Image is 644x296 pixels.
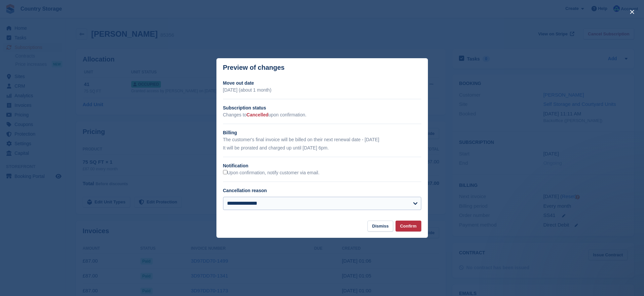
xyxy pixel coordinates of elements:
[223,145,421,151] p: It will be prorated and charged up until [DATE] 6pm.
[223,80,421,87] h2: Move out date
[223,170,320,176] label: Upon confirmation, notify customer via email.
[223,105,421,111] h2: Subscription status
[223,87,421,94] p: [DATE] (about 1 month)
[223,188,267,193] label: Cancellation reason
[396,221,421,232] button: Confirm
[223,162,421,169] h2: Notification
[223,170,227,174] input: Upon confirmation, notify customer via email.
[627,7,637,17] button: close
[223,64,285,71] p: Preview of changes
[223,111,421,118] p: Changes to upon confirmation.
[223,129,421,136] h2: Billing
[367,221,393,232] button: Dismiss
[246,112,268,117] span: Cancelled
[223,136,421,143] p: The customer's final invoice will be billed on their next renewal date - [DATE]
